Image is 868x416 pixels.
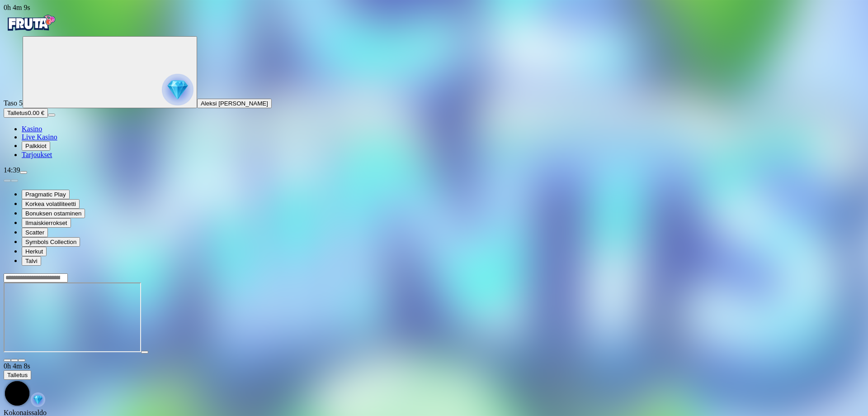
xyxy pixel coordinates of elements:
[22,218,71,228] button: Ilmaiskierrokset
[7,372,28,378] span: Talletus
[28,110,44,116] span: 0.00 €
[25,229,44,236] span: Scatter
[4,273,68,282] input: Search
[25,239,76,245] span: Symbols Collection
[4,362,864,409] div: Game menu
[25,220,67,226] span: Ilmaiskierrokset
[25,143,47,149] span: Palkkiot
[4,179,11,182] button: prev slide
[25,210,81,217] span: Bonuksen ostaminen
[22,256,41,266] button: Talvi
[11,179,18,182] button: next slide
[22,190,70,199] button: Pragmatic Play
[22,133,57,141] span: Live Kasino
[22,228,48,237] button: Scatter
[4,28,58,36] a: Fruta
[31,392,45,407] img: reward-icon
[4,370,31,380] button: Talletus
[22,151,52,158] a: gift-inverted iconTarjoukset
[22,125,42,133] a: diamond iconKasino
[4,4,30,11] span: user session time
[25,248,43,255] span: Herkut
[22,151,52,158] span: Tarjoukset
[7,110,28,116] span: Talletus
[4,12,864,159] nav: Primary
[18,359,25,362] button: fullscreen icon
[20,171,27,174] button: menu
[4,99,23,107] span: Taso 5
[201,100,268,107] span: Aleksi [PERSON_NAME]
[48,114,55,116] button: menu
[22,199,80,209] button: Korkea volatiliteetti
[22,141,50,151] button: reward iconPalkkiot
[4,359,11,362] button: close icon
[4,166,20,174] span: 14:39
[4,12,58,34] img: Fruta
[197,99,272,108] button: Aleksi [PERSON_NAME]
[22,209,85,218] button: Bonuksen ostaminen
[4,282,141,352] iframe: Ice Mints
[22,125,42,133] span: Kasino
[4,362,30,370] span: user session time
[162,74,193,105] img: reward progress
[141,351,148,354] button: play icon
[22,247,47,256] button: Herkut
[11,359,18,362] button: chevron-down icon
[23,36,197,108] button: reward progress
[25,201,76,207] span: Korkea volatiliteetti
[4,108,48,118] button: Talletusplus icon0.00 €
[22,133,57,141] a: poker-chip iconLive Kasino
[22,237,80,247] button: Symbols Collection
[25,191,66,198] span: Pragmatic Play
[25,258,38,264] span: Talvi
